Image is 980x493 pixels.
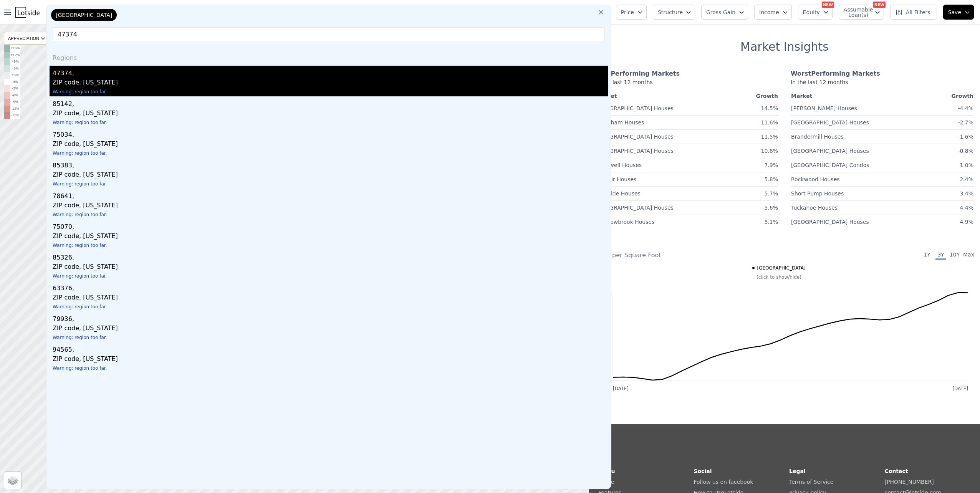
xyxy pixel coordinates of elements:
div: Warning: region too far. [53,242,608,250]
h1: Market Insights [740,40,829,54]
strong: Social [694,468,712,474]
span: 3.4% [960,190,973,197]
div: NEW [873,2,886,8]
button: Save [943,5,974,20]
text: [DATE] [613,386,629,391]
input: Enter another location [53,27,605,41]
th: Growth [737,91,778,101]
span: 5.7% [764,190,778,197]
span: 5.1% [764,219,778,225]
div: Warning: region too far. [53,212,608,219]
span: 2.4% [960,176,973,182]
a: [GEOGRAPHIC_DATA] Houses [791,145,869,155]
div: Warning: region too far. [53,181,608,189]
a: [PERSON_NAME] Houses [791,102,857,112]
span: -0.8% [958,148,973,154]
a: [PHONE_NUMBER] [885,479,934,485]
span: -4.4% [958,105,973,111]
span: 4.9% [960,219,973,225]
th: Growth [933,91,974,101]
div: NEW [822,2,834,8]
div: Warning: region too far. [53,150,608,158]
a: Layers [4,472,21,489]
td: +12% [10,52,20,59]
a: Follow us on facebook [694,479,753,485]
span: 5.8% [764,176,778,182]
div: 78641, [53,189,608,201]
span: 7.9% [764,162,778,168]
span: 11.5% [761,134,778,140]
div: ZIP code, [US_STATE] [53,170,608,181]
span: Price [621,8,634,16]
div: In the last 12 months [791,78,974,91]
div: ZIP code, [US_STATE] [53,262,608,273]
div: Price per Square Foot [595,251,785,260]
td: +6% [10,65,20,72]
div: In the last 12 months [595,78,778,91]
span: 14.5% [761,105,778,111]
a: Brandermill Houses [791,131,844,141]
span: 5.6% [764,205,778,211]
span: Gross Gain [706,8,735,16]
span: Save [948,8,961,16]
span: Equity [803,8,820,16]
td: -15% [10,112,20,119]
span: 4.4% [960,205,973,211]
div: 85142, [53,96,608,109]
td: -3% [10,85,20,92]
span: -2.7% [958,119,973,126]
div: 94565, [53,342,608,354]
span: 11.6% [761,119,778,126]
span: -1.6% [958,134,973,140]
button: Assumable Loan(s) [839,5,884,20]
a: Short Pump Houses [791,187,844,197]
a: Tuckahoe Houses [791,202,838,212]
div: Warning: region too far. [53,334,608,342]
td: -9% [10,99,20,106]
span: [GEOGRAPHIC_DATA] [56,11,112,19]
button: All Filters [890,5,937,20]
button: Price [616,5,647,20]
div: ZIP code, [US_STATE] [53,324,608,334]
div: ZIP code, [US_STATE] [53,293,608,304]
div: 75034, [53,127,608,139]
th: Market [595,91,737,101]
td: +3% [10,72,20,79]
span: Income [759,8,779,16]
div: ZIP code, [US_STATE] [53,78,608,89]
div: ZIP code, [US_STATE] [53,232,608,242]
div: Warning: region too far. [53,89,608,96]
td: +9% [10,58,20,65]
div: ZIP code, [US_STATE] [53,109,608,119]
div: 75070, [53,219,608,232]
div: Warning: region too far. [53,273,608,281]
a: [GEOGRAPHIC_DATA] Houses [596,131,674,141]
span: All Filters [895,8,930,16]
div: 79936, [53,311,608,324]
a: Wyndham Houses [596,116,644,126]
div: Warning: region too far. [53,365,608,373]
span: 10.6% [761,148,778,154]
a: Meadowbrook Houses [596,216,654,226]
div: Regions [50,47,608,66]
span: Assumable Loan(s) [844,7,868,18]
a: Terms of Service [789,479,833,485]
td: -6% [10,92,20,99]
td: 0% [10,79,20,86]
div: Warning: region too far. [53,119,608,127]
span: 3Y [935,251,946,260]
a: [GEOGRAPHIC_DATA] Houses [596,145,674,155]
span: Structure [658,8,682,16]
td: -12% [10,106,20,112]
a: [GEOGRAPHIC_DATA] Houses [791,216,869,226]
div: Warning: region too far. [53,304,608,311]
div: APPRECIATION [4,32,49,45]
strong: Legal [789,468,806,474]
button: Gross Gain [701,5,748,20]
div: Best Performing Markets [595,69,778,78]
span: 1Y [922,251,932,260]
div: Worst Performing Markets [791,69,974,78]
div: ZIP code, [US_STATE] [53,201,608,212]
a: [GEOGRAPHIC_DATA] Condos [791,159,869,169]
div: 47374, [53,66,608,78]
